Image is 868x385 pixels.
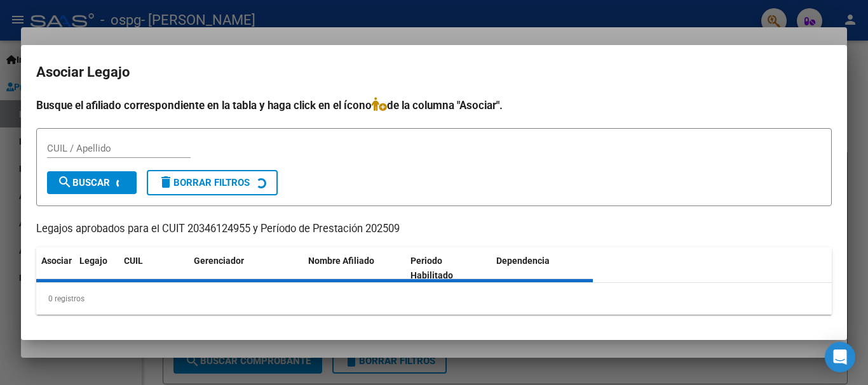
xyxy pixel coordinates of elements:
button: Borrar Filtros [147,170,278,195]
datatable-header-cell: CUIL [119,247,189,289]
mat-icon: delete [158,174,173,190]
span: Periodo Habilitado [410,256,453,280]
span: Buscar [57,177,110,188]
datatable-header-cell: Legajo [74,247,119,289]
span: Legajo [79,256,107,266]
datatable-header-cell: Dependencia [491,247,593,289]
datatable-header-cell: Nombre Afiliado [303,247,405,289]
div: Open Intercom Messenger [825,342,855,372]
mat-icon: search [57,174,72,190]
span: Dependencia [496,256,550,266]
h2: Asociar Legajo [36,60,832,84]
p: Legajos aprobados para el CUIT 20346124955 y Período de Prestación 202509 [36,221,832,237]
datatable-header-cell: Asociar [36,247,74,289]
datatable-header-cell: Periodo Habilitado [405,247,491,289]
span: Nombre Afiliado [308,256,374,266]
span: CUIL [124,256,143,266]
span: Borrar Filtros [158,177,250,188]
div: 0 registros [36,283,832,315]
span: Gerenciador [194,256,244,266]
datatable-header-cell: Gerenciador [189,247,303,289]
span: Asociar [41,256,72,266]
button: Buscar [47,171,137,194]
h4: Busque el afiliado correspondiente en la tabla y haga click en el ícono de la columna "Asociar". [36,97,832,114]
